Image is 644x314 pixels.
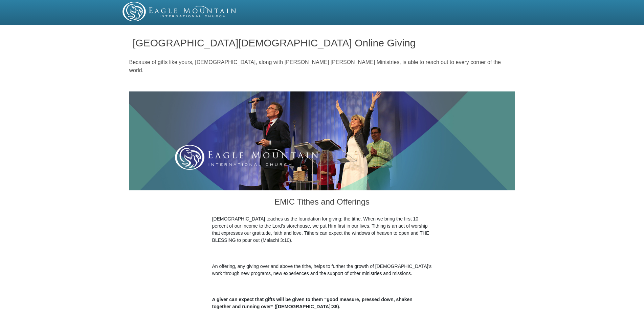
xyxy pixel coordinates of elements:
img: EMIC [123,2,237,21]
p: Because of gifts like yours, [DEMOGRAPHIC_DATA], along with [PERSON_NAME] [PERSON_NAME] Ministrie... [129,58,515,75]
h1: [GEOGRAPHIC_DATA][DEMOGRAPHIC_DATA] Online Giving [133,37,511,48]
p: An offering, any giving over and above the tithe, helps to further the growth of [DEMOGRAPHIC_DAT... [212,263,432,277]
h3: EMIC Tithes and Offerings [212,190,432,215]
p: [DEMOGRAPHIC_DATA] teaches us the foundation for giving: the tithe. When we bring the first 10 pe... [212,215,432,244]
b: A giver can expect that gifts will be given to them “good measure, pressed down, shaken together ... [212,297,413,309]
